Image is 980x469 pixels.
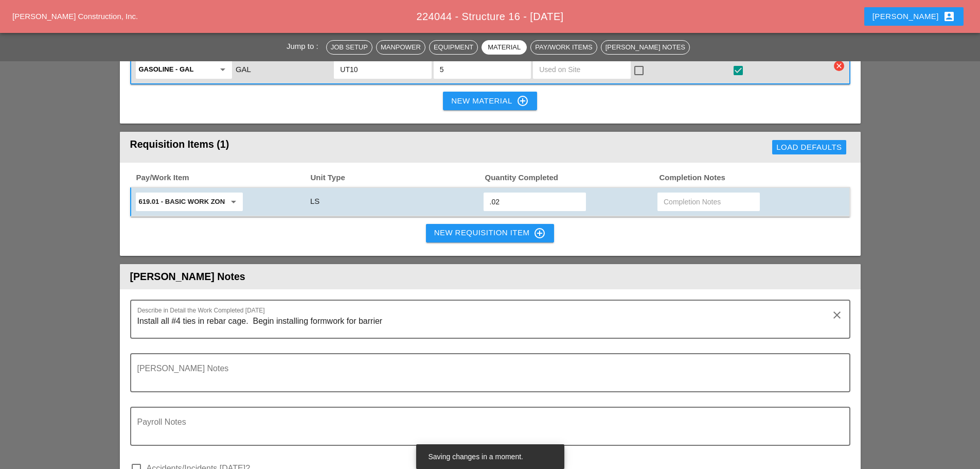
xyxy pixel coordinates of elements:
[227,196,240,208] i: arrow_drop_down
[137,367,835,391] textarea: Foreman's Notes
[429,40,478,55] button: Equipment
[872,10,955,23] div: [PERSON_NAME]
[137,420,835,445] textarea: Payroll Notes
[217,63,229,76] i: arrow_drop_down
[429,453,523,461] span: Saving changes in a moment.
[443,92,537,110] button: New Material
[533,227,546,239] i: control_point
[864,7,964,26] button: [PERSON_NAME]
[434,42,473,53] div: Equipment
[326,40,372,55] button: Job Setup
[287,42,323,50] span: Jump to :
[486,42,522,53] div: Material
[137,313,835,338] textarea: Describe in Detail the Work Completed Today
[236,65,251,74] span: GAL
[482,40,527,55] button: Material
[130,137,499,158] div: Requisition Items (1)
[539,61,624,78] input: Used on Site
[120,264,861,289] header: [PERSON_NAME] Notes
[139,61,215,78] input: Gasoline - GAL
[664,194,754,210] input: Completion Notes
[135,172,310,184] span: Pay/Work Item
[310,197,319,205] span: LS
[834,61,844,71] i: clear
[535,42,592,53] div: Pay/Work Items
[772,140,846,154] button: Load Defaults
[943,10,955,23] i: account_box
[776,142,842,153] div: Load Defaults
[530,40,597,55] button: Pay/Work Items
[601,40,690,55] button: [PERSON_NAME] Notes
[12,12,138,21] a: [PERSON_NAME] Construction, Inc.
[381,42,421,53] div: Manpower
[426,224,555,242] button: New Requisition Item
[484,172,658,184] span: Quantity Completed
[416,11,563,22] span: 224044 - Structure 16 - [DATE]
[516,95,529,107] i: control_point
[440,61,525,78] input: Sent Out
[340,61,425,78] input: Notes
[490,194,580,210] input: Quantity Completed
[658,172,833,184] span: Completion Notes
[434,227,546,239] div: New Requisition Item
[310,172,484,184] span: Unit Type
[451,95,528,107] div: New Material
[831,309,843,321] i: clear
[376,40,425,55] button: Manpower
[331,42,368,53] div: Job Setup
[605,42,685,53] div: [PERSON_NAME] Notes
